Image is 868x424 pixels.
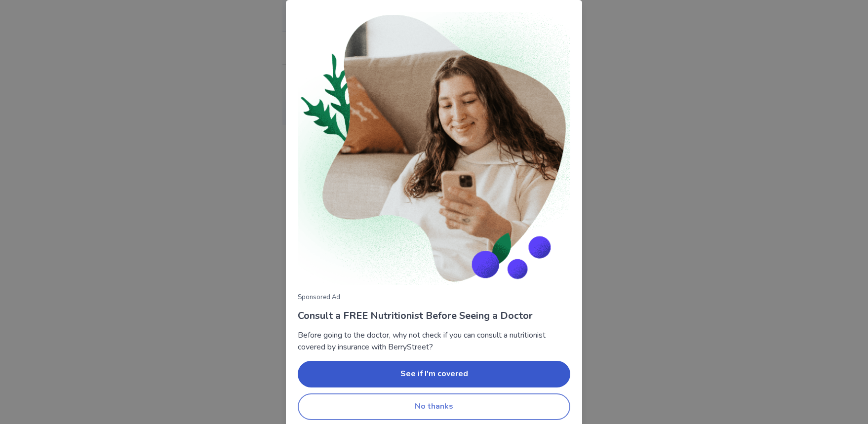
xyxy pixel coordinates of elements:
button: No thanks [298,393,570,420]
p: Before going to the doctor, why not check if you can consult a nutritionist covered by insurance ... [298,329,570,353]
img: Woman consulting with nutritionist on phone [298,12,570,285]
button: See if I'm covered [298,361,570,387]
p: Consult a FREE Nutritionist Before Seeing a Doctor [298,308,570,323]
p: Sponsored Ad [298,293,570,303]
